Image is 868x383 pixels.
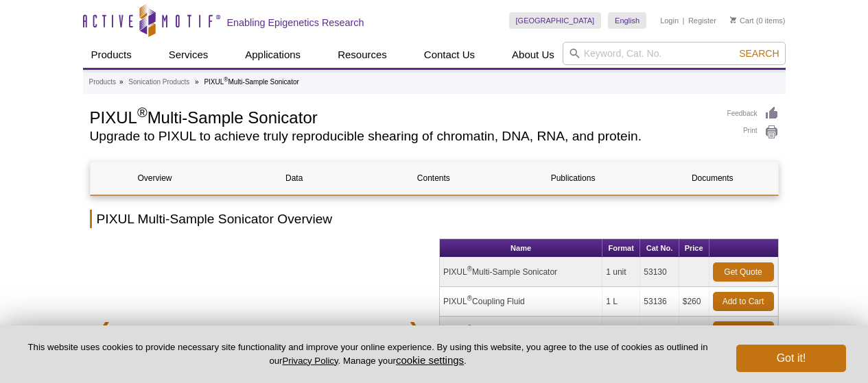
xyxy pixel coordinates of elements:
[508,162,637,195] a: Publications
[369,162,498,195] a: Contents
[90,130,714,143] h2: Upgrade to PIXUL to achieve truly reproducible shearing of chromatin, DNA, RNA, and protein.
[396,354,464,366] button: cookie settings
[640,317,679,346] td: 53139
[730,16,736,23] img: Your Cart
[688,16,716,25] a: Register
[640,287,679,317] td: 53136
[679,287,709,317] td: $260
[91,162,220,195] a: Overview
[90,210,779,228] h2: PIXUL Multi-Sample Sonicator Overview
[602,317,640,346] td: 1 unit
[640,239,679,258] th: Cat No.
[89,76,116,88] a: Products
[504,42,563,68] a: About Us
[713,292,774,311] a: Add to Cart
[683,12,685,29] li: |
[736,345,846,372] button: Got it!
[83,42,140,68] a: Products
[399,312,429,344] a: ❯
[90,312,119,344] a: ❮
[224,76,228,83] sup: ®
[509,12,602,29] a: [GEOGRAPHIC_DATA]
[648,162,777,195] a: Documents
[602,258,640,287] td: 1 unit
[679,317,709,346] td: $40
[440,258,602,287] td: PIXUL Multi-Sample Sonicator
[329,42,395,68] a: Resources
[230,162,359,195] a: Data
[713,262,774,282] a: Get Quote
[713,321,774,341] a: Add to Cart
[735,47,783,60] button: Search
[467,265,472,273] sup: ®
[90,106,714,127] h1: PIXUL Multi-Sample Sonicator
[204,78,298,86] li: PIXUL Multi-Sample Sonicator
[137,105,148,120] sup: ®
[440,239,602,258] th: Name
[119,78,124,86] li: »
[727,106,779,121] a: Feedback
[440,317,602,346] td: PIXUL 96-well Plate with Sealer
[563,42,786,65] input: Keyword, Cat. No.
[602,239,640,258] th: Format
[440,287,602,317] td: PIXUL Coupling Fluid
[660,16,679,25] a: Login
[128,76,189,88] a: Sonication Products
[237,42,309,68] a: Applications
[161,42,217,68] a: Services
[730,16,754,25] a: Cart
[727,125,779,140] a: Print
[679,239,709,258] th: Price
[195,78,199,86] li: »
[730,12,786,29] li: (0 items)
[22,341,714,367] p: This website uses cookies to provide necessary site functionality and improve your online experie...
[416,42,483,68] a: Contact Us
[227,16,364,29] h2: Enabling Epigenetics Research
[640,258,679,287] td: 53130
[282,356,338,366] a: Privacy Policy
[739,48,779,59] span: Search
[467,295,472,302] sup: ®
[602,287,640,317] td: 1 L
[608,12,646,29] a: English
[467,324,472,332] sup: ®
